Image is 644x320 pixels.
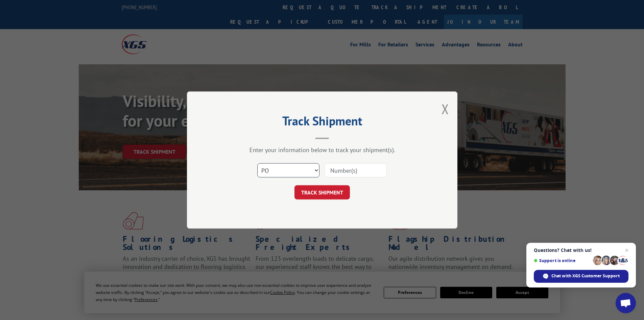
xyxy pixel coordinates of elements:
[294,185,350,199] button: TRACK SHIPMENT
[221,116,424,129] h2: Track Shipment
[325,163,387,177] input: Number(s)
[551,273,620,279] span: Chat with XGS Customer Support
[221,146,424,154] div: Enter your information below to track your shipment(s).
[534,258,591,263] span: Support is online
[534,270,628,283] span: Chat with XGS Customer Support
[534,248,628,253] span: Questions? Chat with us!
[616,293,636,313] a: Open chat
[442,100,449,118] button: Close modal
